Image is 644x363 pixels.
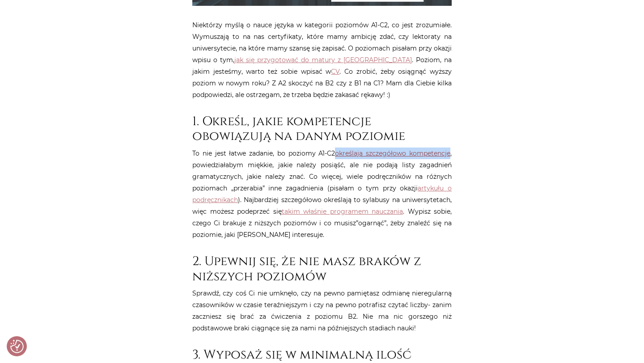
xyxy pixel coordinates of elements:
button: Preferencje co do zgód [10,340,24,353]
h2: 2. Upewnij się, że nie masz braków z niższych poziomów [192,254,452,284]
h2: 1. Określ, jakie kompetencje obowiązują na danym poziomie [192,114,452,144]
a: określają szczegółowo kompetencje [335,149,450,157]
a: jak się przygotować do matury z [GEOGRAPHIC_DATA] [234,56,412,64]
img: Revisit consent button [10,340,24,353]
p: Niektórzy myślą o nauce języka w kategorii poziomów A1-C2, co jest zrozumiałe. Wymuszają to na na... [192,19,452,101]
a: CV [331,68,339,76]
a: takim właśnie programem nauczania [282,207,403,215]
a: artykułu o podręcznikach [192,184,452,204]
p: To nie jest łatwe zadanie, bo poziomy A1-C2 , powiedziałabym miękkie, jakie należy posiąść, ale n... [192,148,452,241]
p: Sprawdź, czy coś Ci nie umknęło, czy na pewno pamiętasz odmianę nieregularną czasowników w czasie... [192,287,452,334]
